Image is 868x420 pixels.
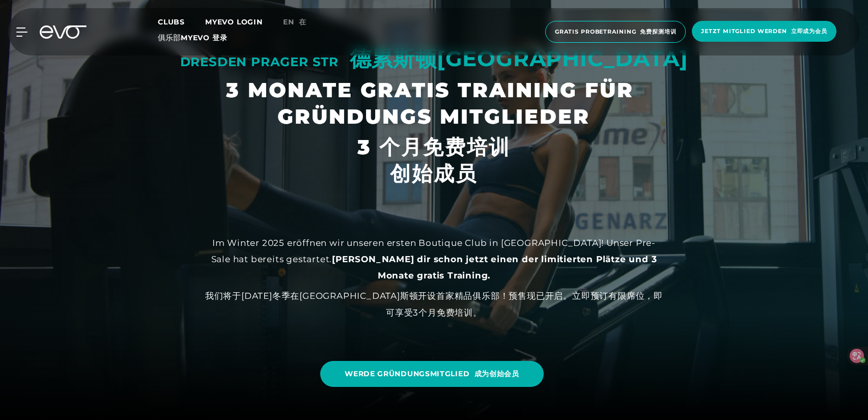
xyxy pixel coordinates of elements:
div: DRESDEN PRAGER STR [180,45,688,73]
font: 立即成为会员 [791,27,827,36]
a: Jetzt Mitglied werden 立即成为会员 [689,21,839,43]
a: Gratis Probetraining 免费探测培训 [542,21,689,43]
a: MYEVO LOGIN [205,17,263,26]
div: Im Winter 2025 eröffnen wir unseren ersten Boutique Club in [GEOGRAPHIC_DATA]! Unser Pre-Sale hat... [205,235,663,325]
span: Clubs [158,17,185,26]
font: 俱乐部 [158,33,247,43]
font: 在 [299,17,306,27]
font: 我们将于[DATE]冬季在[GEOGRAPHIC_DATA]斯顿开设首家精品俱乐部！预售现已开启。立即预订有限席位，即可享受3个月免费培训。 [205,291,663,318]
font: 免费探测培训 [640,28,676,36]
span: Jetzt Mitglied werden [701,27,827,36]
span: WERDE GRÜNDUNGSMITGLIED [345,369,519,379]
a: Clubs [158,17,205,26]
h1: 3 MONATE GRATIS TRAINING FÜR GRÜNDUNGS MITGLIEDER [180,77,688,191]
span: en [283,17,306,26]
font: 成为创始会员 [474,369,519,379]
a: WERDE GRÜNDUNGSMITGLIED 成为创始会员 [320,361,544,387]
a: en 在 [283,16,319,47]
a: MYEVO 登录 [181,33,227,42]
span: Gratis Probetraining [555,27,677,36]
strong: [PERSON_NAME] dir schon jetzt einen der limitierten Plätze und 3 Monate gratis Training. [332,254,657,281]
font: 3 个月免费培训 创始成员 [357,134,511,187]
